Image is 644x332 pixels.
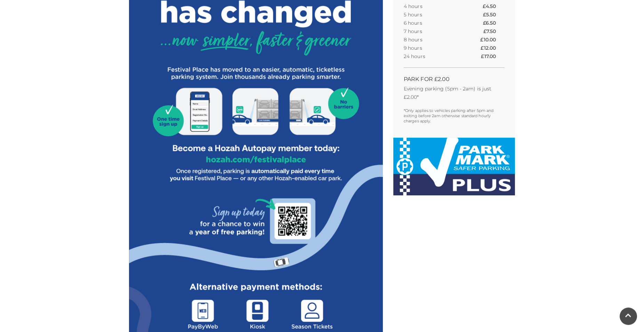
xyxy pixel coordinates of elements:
th: 7 hours [404,27,459,35]
th: £6.50 [483,19,505,27]
th: 5 hours [404,10,459,19]
h2: PARK FOR £2.00 [404,76,505,82]
th: 8 hours [404,35,459,44]
th: £4.50 [483,2,505,10]
th: 6 hours [404,19,459,27]
p: *Only applies to vehicles parking after 5pm and exiting before 2am otherwise standard hourly char... [404,108,505,124]
th: £7.50 [483,27,505,35]
img: Park-Mark-Plus-LG.jpeg [393,138,515,195]
p: Evening parking (5pm - 2am) is just £2.00* [404,84,505,101]
th: 24 hours [404,52,459,60]
th: 4 hours [404,2,459,10]
th: £12.00 [481,44,505,52]
th: £10.00 [480,35,505,44]
th: 9 hours [404,44,459,52]
th: £17.00 [481,52,505,60]
th: £5.50 [483,10,505,19]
